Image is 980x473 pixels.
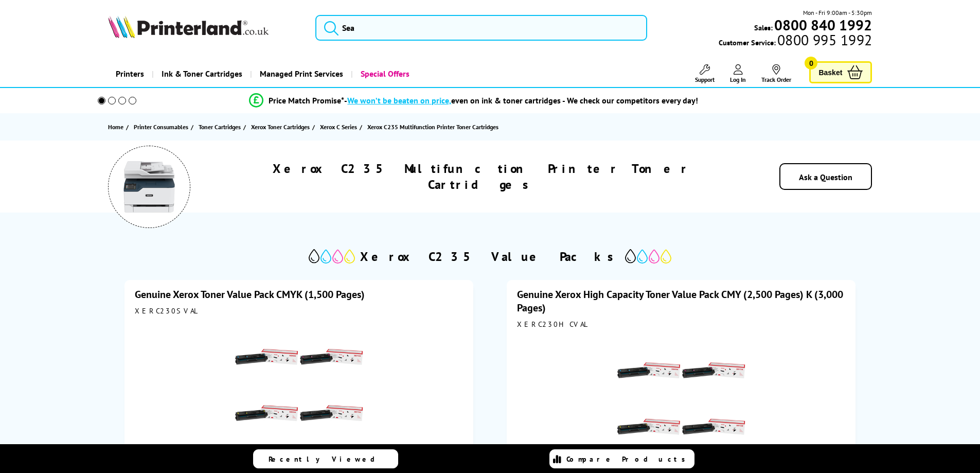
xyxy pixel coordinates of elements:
a: Support [695,64,715,83]
a: Basket 0 [809,61,872,83]
a: Toner Cartridges [199,121,243,132]
span: Support [695,76,715,83]
img: Xerox High Capacity Toner Value Pack CMY (2,500 Pages) K (3,000 Pages) [617,334,745,463]
b: 0800 840 1992 [774,15,872,34]
a: Compare Products [549,449,694,468]
a: Home [108,121,126,132]
img: Xerox Toner Value Pack CMYK (1,500 Pages) [235,321,363,449]
a: Log In [730,64,746,83]
img: Xerox C235 Multifunction Printer Toner Cartridges [123,161,175,213]
a: Genuine Xerox Toner Value Pack CMYK (1,500 Pages) [135,288,365,301]
span: Toner Cartridges [199,121,241,132]
a: Ask a Question [799,172,852,182]
span: Sales: [754,23,773,32]
img: Printerland Logo [108,15,269,38]
h2: Xerox C235 Value Packs [360,249,620,265]
a: Track Order [761,64,791,83]
a: Special Offers [351,61,417,87]
span: Xerox Toner Cartridges [251,121,310,132]
a: 0800 840 1992 [773,20,872,30]
span: Printer Consumables [134,121,188,132]
a: Xerox C Series [320,121,360,132]
span: Xerox C Series [320,121,357,132]
div: - even on ink & toner cartridges - We check our competitors every day! [344,95,698,106]
span: Mon - Fri 9:00am - 5:30pm [803,8,872,17]
h1: Xerox C235 Multifunction Printer Toner Cartridges [221,161,741,192]
span: Basket [818,65,842,79]
span: 0 [805,57,817,69]
span: Recently Viewed [269,454,385,464]
div: XERC230SVAL [135,306,463,316]
a: Ink & Toner Cartridges [152,61,250,87]
span: Ink & Toner Cartridges [162,61,242,87]
span: Price Match Promise* [269,95,344,106]
a: Xerox Toner Cartridges [251,121,312,132]
input: Sea [315,15,647,41]
span: Xerox C235 Multifunction Printer Toner Cartridges [367,123,498,131]
a: Recently Viewed [253,449,398,468]
a: Printer Consumables [134,121,191,132]
span: Compare Products [566,454,691,464]
span: Log In [730,76,746,83]
a: Managed Print Services [250,61,351,87]
span: 0800 995 1992 [776,35,872,45]
a: Printerland Logo [108,15,303,40]
span: Customer Service: [719,35,872,47]
li: modal_Promise [84,92,864,110]
a: Printers [108,61,152,87]
span: We won’t be beaten on price, [347,95,451,106]
a: Genuine Xerox High Capacity Toner Value Pack CMY (2,500 Pages) K (3,000 Pages) [517,288,843,314]
div: XERC230HCVAL [517,320,845,329]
